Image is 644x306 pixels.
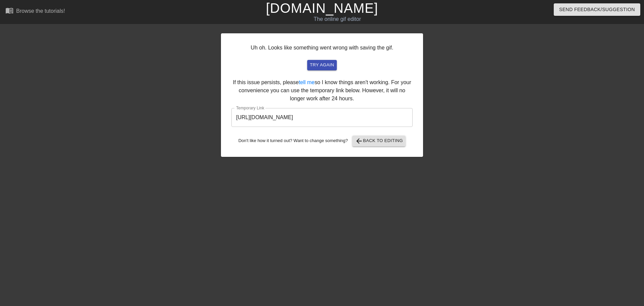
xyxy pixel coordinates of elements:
[231,136,413,146] div: Don't like how it turned out? Want to change something?
[554,3,640,16] button: Send Feedback/Suggestion
[221,33,423,157] div: Uh oh. Looks like something went wrong with saving the gif. If this issue persists, please so I k...
[218,15,456,23] div: The online gif editor
[5,6,13,14] span: menu_book
[355,137,363,145] span: arrow_back
[307,60,337,70] button: try again
[352,136,406,146] button: Back to Editing
[559,5,635,14] span: Send Feedback/Suggestion
[5,6,65,17] a: Browse the tutorials!
[231,108,413,127] input: bare
[310,61,334,69] span: try again
[266,1,378,15] a: [DOMAIN_NAME]
[16,8,65,14] div: Browse the tutorials!
[355,137,403,145] span: Back to Editing
[299,79,315,85] a: tell me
